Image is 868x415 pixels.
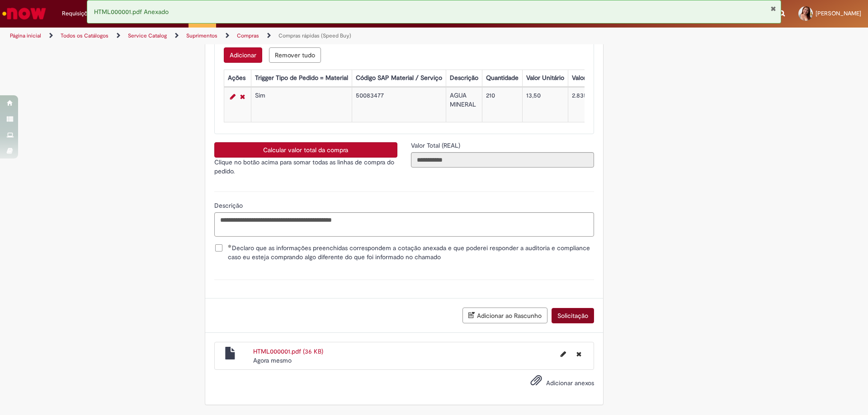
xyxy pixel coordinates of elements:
[482,70,522,87] th: Quantidade
[251,70,352,87] th: Trigger Tipo de Pedido = Material
[10,32,41,39] a: Página inicial
[555,347,571,361] button: Editar nome de arquivo HTML000001.pdf
[228,244,232,248] span: Obrigatório Preenchido
[411,152,594,168] input: Valor Total (REAL)
[94,8,169,16] span: HTML000001.pdf Anexado
[228,91,238,102] a: Editar Linha 1
[61,32,108,39] a: Todos os Catálogos
[62,9,94,18] span: Requisições
[238,91,247,102] a: Remover linha 1
[224,47,262,63] button: Add a row for Lista de Itens
[237,32,259,39] a: Compras
[224,70,251,87] th: Ações
[253,356,292,364] span: Agora mesmo
[269,47,321,63] button: Remove all rows for Lista de Itens
[546,379,594,387] span: Adicionar anexos
[352,88,446,122] td: 50083477
[278,32,351,39] a: Compras rápidas (Speed Buy)
[251,88,352,122] td: Sim
[770,5,776,12] button: Fechar Notificação
[568,88,626,122] td: 2.835,00
[411,141,462,150] label: Somente leitura - Valor Total (REAL)
[571,347,587,361] button: Excluir HTML000001.pdf
[214,212,594,237] textarea: Descrição
[522,70,568,87] th: Valor Unitário
[253,356,292,364] time: 30/09/2025 16:56:45
[128,32,167,39] a: Service Catalog
[253,347,323,355] a: HTML000001.pdf (36 KB)
[7,28,572,44] ul: Trilhas de página
[214,158,397,176] p: Clique no botão acima para somar todas as linhas de compra do pedido.
[186,32,217,39] a: Suprimentos
[446,88,482,122] td: AGUA MINERAL
[352,70,446,87] th: Código SAP Material / Serviço
[214,201,245,210] span: Descrição
[568,70,626,87] th: Valor Total Moeda
[228,243,594,261] span: Declaro que as informações preenchidas correspondem a cotação anexada e que poderei responder a a...
[528,372,544,393] button: Adicionar anexos
[214,142,397,158] button: Calcular valor total da compra
[816,9,861,17] span: [PERSON_NAME]
[1,5,47,23] img: ServiceNow
[446,70,482,87] th: Descrição
[552,308,594,323] button: Solicitação
[522,88,568,122] td: 13,50
[482,88,522,122] td: 210
[462,308,547,323] button: Adicionar ao Rascunho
